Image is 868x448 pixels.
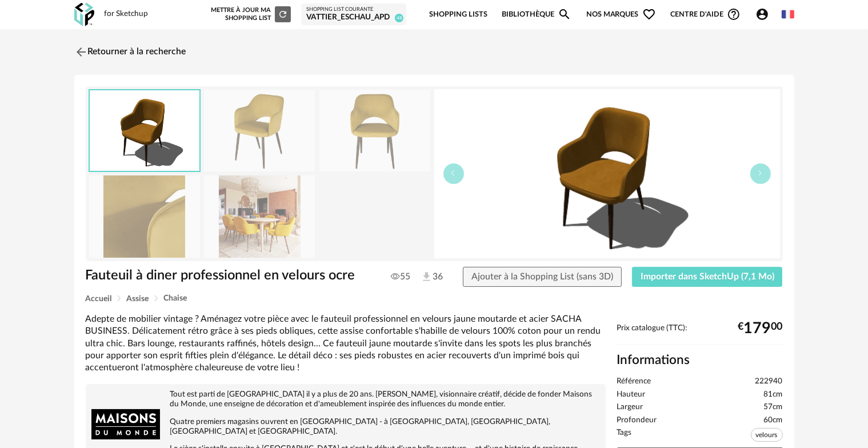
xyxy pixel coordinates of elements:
[209,6,291,22] div: Mettre à jour ma Shopping List
[105,9,149,19] div: for Sketchup
[90,90,199,171] img: thumbnail.png
[558,7,571,21] span: Magnify icon
[421,271,442,283] span: 36
[127,295,149,303] span: Assise
[617,415,657,426] span: Profondeur
[744,324,771,333] span: 179
[642,7,656,21] span: Heart Outline icon
[641,272,774,281] span: Importer dans SketchUp (7,1 Mo)
[86,294,783,303] div: Breadcrumb
[617,428,632,445] span: Tags
[751,428,783,442] span: velours
[86,313,606,374] div: Adepte de mobilier vintage ? Aménagez votre pièce avec le fauteuil professionnel en velours jaune...
[502,1,571,28] a: BibliothèqueMagnify icon
[164,294,187,302] span: Chaise
[204,90,315,171] img: fauteuil-a-diner-professionnel-en-velours-ocre-1000-2-23-222940_5.jpg
[617,352,783,369] h2: Informations
[755,377,783,387] span: 222940
[391,271,410,282] span: 55
[91,390,600,409] p: Tout est parti de [GEOGRAPHIC_DATA] il y a plus de 20 ans. [PERSON_NAME], visionnaire créatif, dé...
[86,295,112,303] span: Accueil
[471,272,613,281] span: Ajouter à la Shopping List (sans 3D)
[738,324,783,333] div: € 00
[434,89,780,258] img: thumbnail.png
[727,7,741,21] span: Help Circle Outline icon
[204,175,315,257] img: fauteuil-a-diner-professionnel-en-velours-ocre-1000-2-23-222940_9.jpg
[764,415,783,426] span: 60cm
[74,39,186,65] a: Retourner à la recherche
[617,390,646,400] span: Hauteur
[74,45,88,59] img: svg+xml;base64,PHN2ZyB3aWR0aD0iMjQiIGhlaWdodD0iMjQiIHZpZXdCb3g9IjAgMCAyNCAyNCIgZmlsbD0ibm9uZSIgeG...
[632,267,783,287] button: Importer dans SketchUp (7,1 Mo)
[91,417,600,437] p: Quatre premiers magasins ouvrent en [GEOGRAPHIC_DATA] - à [GEOGRAPHIC_DATA], [GEOGRAPHIC_DATA], [...
[617,402,643,413] span: Largeur
[617,323,783,345] div: Prix catalogue (TTC):
[670,7,741,21] span: Centre d'aideHelp Circle Outline icon
[764,402,783,413] span: 57cm
[617,377,651,387] span: Référence
[319,90,430,171] img: fauteuil-a-diner-professionnel-en-velours-ocre-1000-2-23-222940_6.jpg
[86,267,370,285] h1: Fauteuil à diner professionnel en velours ocre
[74,3,94,26] img: OXP
[306,6,401,23] a: Shopping List courante Vattier_Eschau_APD 48
[306,13,401,23] div: Vattier_Eschau_APD
[395,14,403,22] span: 48
[421,271,433,283] img: Téléchargements
[755,7,769,21] span: Account Circle icon
[89,175,200,257] img: fauteuil-a-diner-professionnel-en-velours-ocre-1000-2-23-222940_7.jpg
[429,1,487,28] a: Shopping Lists
[278,11,288,17] span: Refresh icon
[782,8,794,21] img: fr
[755,7,774,21] span: Account Circle icon
[764,390,783,400] span: 81cm
[306,6,401,13] div: Shopping List courante
[463,267,622,287] button: Ajouter à la Shopping List (sans 3D)
[586,1,656,28] span: Nos marques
